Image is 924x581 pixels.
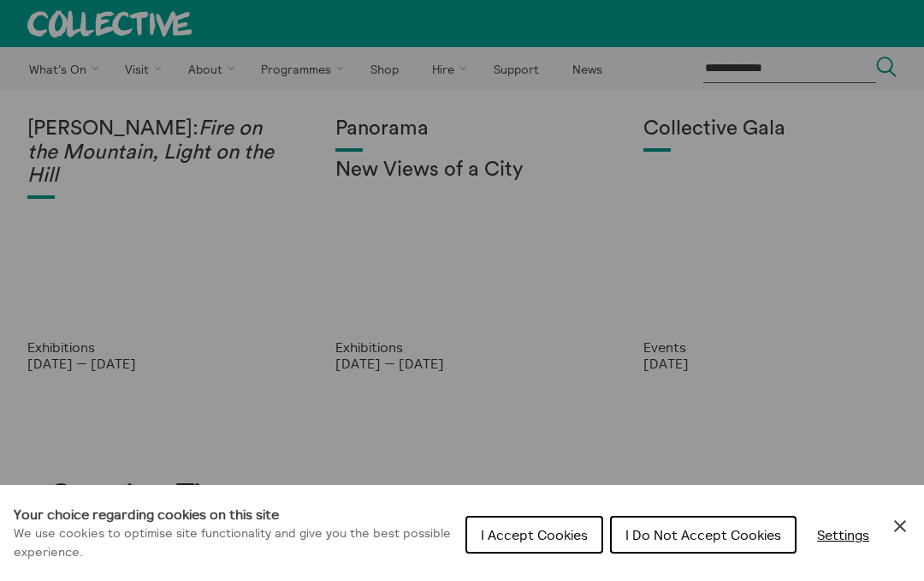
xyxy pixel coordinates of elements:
[14,504,452,524] h1: Your choice regarding cookies on this site
[817,526,869,543] span: Settings
[803,518,883,552] button: Settings
[610,516,797,554] button: I Do Not Accept Cookies
[14,524,452,561] p: We use cookies to optimise site functionality and give you the best possible experience.
[625,526,781,543] span: I Do Not Accept Cookies
[890,516,910,536] button: Close Cookie Control
[465,516,603,554] button: I Accept Cookies
[481,526,588,543] span: I Accept Cookies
